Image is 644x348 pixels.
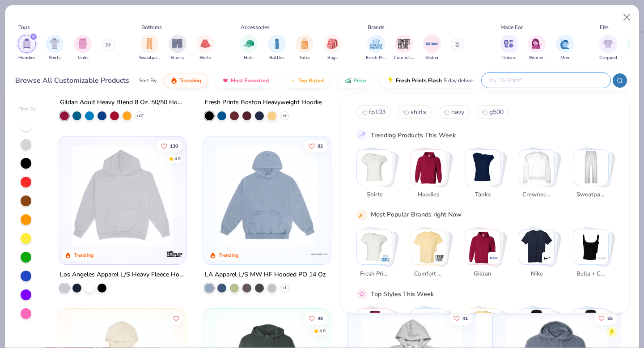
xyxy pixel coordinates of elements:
[268,35,286,61] button: filter button
[394,35,414,61] div: filter for Comfort Colors
[268,35,286,61] div: filter for Bottles
[414,191,443,199] span: Hoodies
[358,211,366,219] img: party_popper.gif
[394,35,414,61] button: filter button
[529,55,545,61] span: Women
[465,309,500,344] img: Athleisure
[369,37,383,51] img: Fresh Prints Image
[283,73,330,88] button: Top Rated
[74,35,92,61] button: filter button
[368,23,385,31] div: Brands
[556,35,574,61] button: filter button
[519,149,560,203] button: Stack Card Button Crewnecks
[18,35,36,61] button: filter button
[318,144,323,148] span: 82
[519,229,554,264] img: Nike
[300,38,309,49] img: Totes Image
[296,35,314,61] div: filter for Totes
[487,75,604,85] input: Try "T-Shirt"
[425,37,439,51] img: Gildan Image
[18,23,30,31] div: Tops
[619,9,636,26] button: Close
[500,35,518,61] button: filter button
[465,150,500,185] img: Tanks
[310,245,328,263] img: LA Apparel logo
[272,38,282,49] img: Bottles Image
[139,35,160,61] button: filter button
[231,77,269,84] span: Most Favorited
[244,55,254,61] span: Hats
[600,23,609,31] div: Fits
[222,77,229,84] img: most_fav.gif
[78,38,88,49] img: Tanks Image
[468,270,497,279] span: Gildan
[573,229,614,282] button: Stack Card Button Bella + Canvas
[74,35,92,61] div: filter for Tanks
[169,35,186,61] div: filter for Shorts
[240,35,258,61] div: filter for Hats
[522,191,551,199] span: Crewnecks
[282,285,287,290] span: + 1
[172,38,182,49] img: Shorts Image
[67,145,177,246] img: 6531d6c5-84f2-4e2d-81e4-76e2114e47c4
[357,229,392,264] img: Fresh Prints
[304,140,327,152] button: Like
[380,73,483,88] button: Fresh Prints Flash5 day delivery
[366,35,386,61] button: filter button
[353,77,366,84] span: Price
[411,108,426,116] span: shirts
[528,35,546,61] button: filter button
[603,38,613,49] img: Cropped Image
[319,327,326,334] div: 4.6
[366,55,386,61] span: Fresh Prints
[532,38,542,49] img: Women Image
[576,270,606,279] span: Bella + Canvas
[164,73,208,88] button: Trending
[449,312,472,324] button: Like
[502,55,516,61] span: Unisex
[240,35,258,61] button: filter button
[369,108,386,116] span: fp103
[414,270,443,279] span: Comfort Colors
[144,38,154,49] img: Sweatpants Image
[170,312,183,324] button: Like
[196,35,214,61] div: filter for Skirts
[356,149,398,203] button: Stack Card Button Shirts
[179,77,201,84] span: Trending
[141,23,162,31] div: Bottoms
[573,149,614,203] button: Stack Card Button Sweatpants
[394,55,414,61] span: Comfort Colors
[465,229,500,264] img: Gildan
[289,77,297,84] img: TopRated.gif
[77,55,89,61] span: Tanks
[298,77,324,84] span: Top Rated
[489,254,498,263] img: Gildan
[199,55,211,61] span: Skirts
[423,35,441,61] div: filter for Gildan
[324,35,342,61] div: filter for Bags
[205,97,322,108] div: Fresh Prints Boston Heavyweight Hoodie
[465,149,506,203] button: Stack Card Button Tanks
[468,191,497,199] span: Tanks
[296,35,314,61] button: filter button
[528,35,546,61] div: filter for Women
[477,105,509,119] button: g5003
[282,113,287,119] span: + 9
[327,38,337,49] img: Bags Image
[356,105,391,119] button: fp1030
[371,289,434,299] div: Top Styles This Week
[371,131,456,140] div: Trending Products This Week
[411,229,446,264] img: Comfort Colors
[439,105,470,119] button: navy2
[381,254,390,263] img: Fresh Prints
[170,77,178,84] img: trending.gif
[411,149,452,203] button: Stack Card Button Hoodies
[139,55,160,61] span: Sweatpants
[269,55,284,61] span: Bottles
[60,97,184,108] div: Gildan Adult Heavy Blend 8 Oz. 50/50 Hooded Sweatshirt
[22,38,32,49] img: Hoodies Image
[212,145,322,246] img: 87e880e6-b044-41f2-bd6d-2f16fa336d36
[387,77,394,84] img: flash.gif
[60,269,184,280] div: Los Angeles Apparel L/S Heavy Fleece Hoodie Po 14 Oz
[324,35,342,61] button: filter button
